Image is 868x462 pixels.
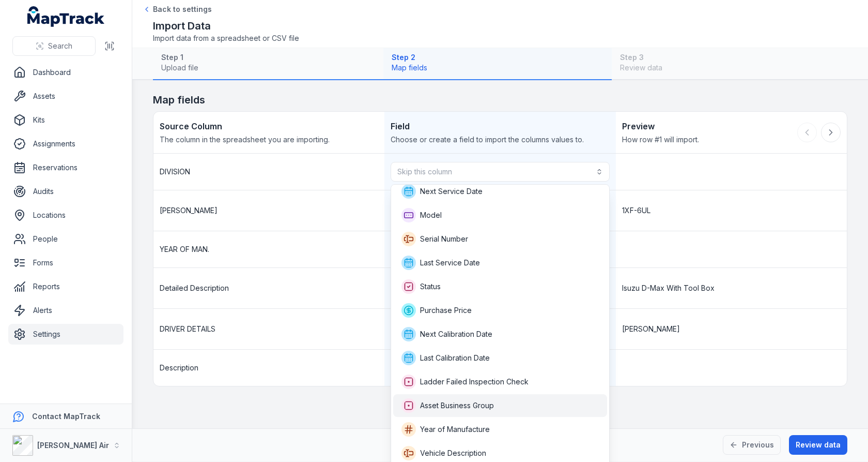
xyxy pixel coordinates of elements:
[420,448,486,458] span: Vehicle Description
[420,329,492,339] span: Next Calibration Date
[420,377,529,387] span: Ladder Failed Inspection Check
[420,186,483,197] span: Next Service Date
[420,400,494,411] span: Asset Business Group
[420,210,442,220] span: Model
[420,281,441,292] span: Status
[391,162,609,182] button: Skip this column
[420,353,490,363] span: Last Calibration Date
[420,258,480,268] span: Last Service Date
[420,305,472,316] span: Purchase Price
[420,424,490,435] span: Year of Manufacture
[420,234,468,244] span: Serial Number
